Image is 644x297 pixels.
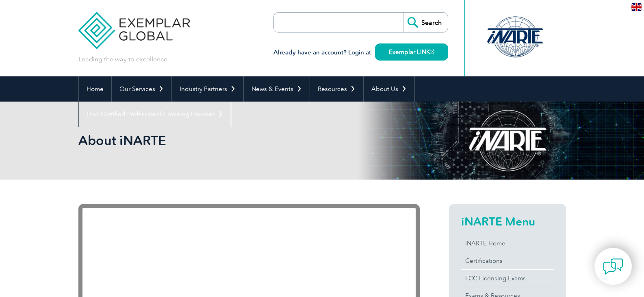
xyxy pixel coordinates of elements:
a: Industry Partners [172,76,243,102]
a: News & Events [244,76,310,102]
a: Exemplar LINK [375,43,448,61]
h2: iNARTE Menu [461,215,554,228]
input: Search [403,13,448,32]
img: contact-chat.png [603,256,623,277]
a: Resources [310,76,363,102]
a: FCC Licensing Exams [461,270,554,287]
h2: About iNARTE [78,134,420,147]
a: Home [79,76,111,102]
p: Leading the way to excellence [78,55,167,64]
a: Find Certified Professional / Training Provider [79,102,231,127]
a: iNARTE Home [461,235,554,252]
a: About Us [364,76,414,102]
h3: Already have an account? Login at [273,48,448,58]
a: Certifications [461,252,554,269]
a: Our Services [112,76,171,102]
img: en [631,3,642,11]
img: open_square.png [430,50,434,54]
